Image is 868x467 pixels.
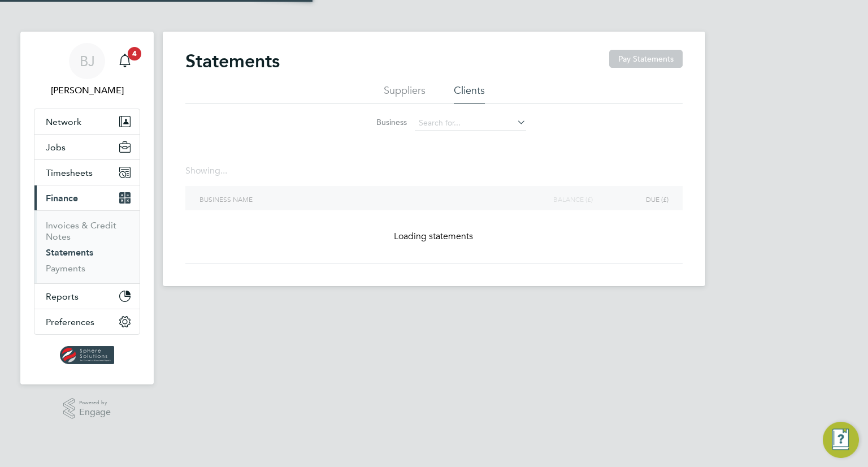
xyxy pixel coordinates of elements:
[46,247,93,258] a: Statements
[20,32,154,384] nav: Main navigation
[34,309,140,334] button: Preferences
[63,398,111,420] a: Powered byEngage
[384,84,426,104] li: Suppliers
[46,167,93,178] span: Timesheets
[34,160,140,185] button: Timesheets
[79,408,111,417] span: Engage
[823,422,859,458] button: Engage Resource Center
[220,165,227,176] span: ...
[34,346,140,364] a: Go to home page
[46,193,78,204] span: Finance
[34,210,140,283] div: Finance
[46,142,66,153] span: Jobs
[34,109,140,134] button: Network
[46,291,79,302] span: Reports
[80,54,95,68] span: BJ
[185,165,229,177] div: Showing
[34,43,140,97] a: BJ[PERSON_NAME]
[34,284,140,309] button: Reports
[46,263,85,274] a: Payments
[128,47,141,60] span: 4
[79,398,111,408] span: Powered by
[609,50,683,68] button: Pay Statements
[46,116,81,127] span: Network
[415,115,526,131] input: Search for...
[342,117,407,127] label: Business
[46,220,116,242] a: Invoices & Credit Notes
[114,43,136,79] a: 4
[185,50,280,72] h2: Statements
[34,135,140,159] button: Jobs
[60,346,115,364] img: spheresolutions-logo-retina.png
[34,185,140,210] button: Finance
[46,317,94,327] span: Preferences
[454,84,485,104] li: Clients
[34,84,140,97] span: Bryn Jones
